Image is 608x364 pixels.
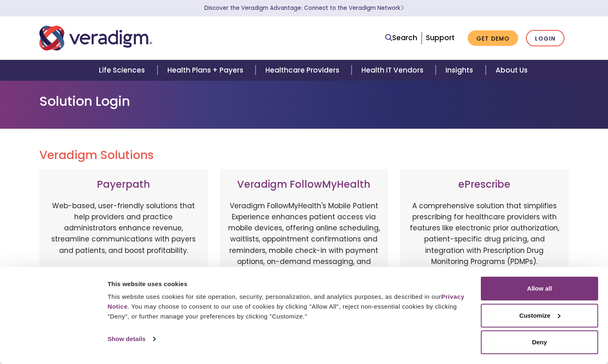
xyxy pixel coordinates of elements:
a: Life Sciences [89,60,157,81]
a: Healthcare Providers [256,60,352,81]
a: Health Plans + Payers [158,60,256,81]
a: Search [385,32,417,43]
h3: Veradigm FollowMyHealth [228,179,380,191]
a: About Us [486,60,537,81]
a: Discover the Veradigm Advantage: Connect to the Veradigm NetworkLearn More [204,4,404,12]
button: Customize [481,304,598,328]
div: This website uses cookies [107,279,471,289]
h1: Solution Login [39,93,569,109]
a: Get Demo [468,30,518,46]
a: Show details [107,333,155,345]
div: This website uses cookies for site operation, security, personalization, and analytics purposes, ... [107,292,471,321]
img: Veradigm logo [39,25,152,52]
p: A comprehensive solution that simplifies prescribing for healthcare providers with features like ... [409,200,560,287]
p: Web-based, user-friendly solutions that help providers and practice administrators enhance revenu... [48,200,199,287]
button: Allow all [481,277,598,300]
h2: Veradigm Solutions [39,148,569,162]
p: Veradigm FollowMyHealth's Mobile Patient Experience enhances patient access via mobile devices, o... [228,200,380,278]
a: Insights [436,60,485,81]
button: Deny [481,330,598,354]
a: Login [526,30,565,47]
a: Support [426,33,455,43]
a: Health IT Vendors [352,60,436,81]
span: Learn More [400,4,404,12]
h3: Payerpath [48,179,199,191]
h3: ePrescribe [409,179,560,191]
